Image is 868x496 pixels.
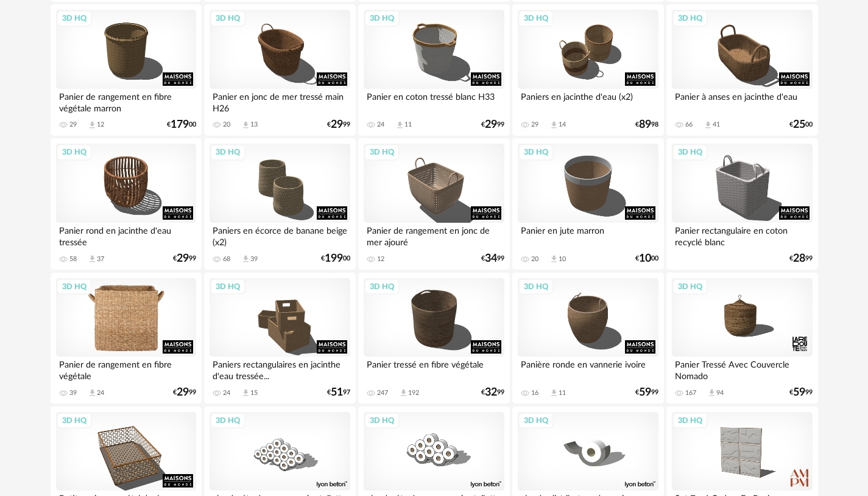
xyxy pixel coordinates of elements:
[51,273,202,404] a: 3D HQ Panier de rangement en fibre végétale 39 Download icon 24 €2999
[210,144,245,160] div: 3D HQ
[685,389,696,397] div: 167
[639,121,651,129] span: 89
[635,254,658,263] div: € 00
[789,121,813,129] div: € 00
[327,388,350,397] div: € 97
[57,144,92,160] div: 3D HQ
[173,388,196,397] div: € 99
[518,89,658,113] div: Paniers en jacinthe d'eau (x2)
[485,121,497,129] span: 29
[210,223,350,247] div: Paniers en écorce de banane beige (x2)
[167,121,196,129] div: € 00
[88,388,97,397] span: Download icon
[97,121,104,129] div: 12
[512,273,663,404] a: 3D HQ Panière ronde en vannerie ivoire 16 Download icon 11 €5999
[57,279,92,295] div: 3D HQ
[56,89,196,113] div: Panier de rangement en fibre végétale marron
[241,254,250,264] span: Download icon
[204,138,355,270] a: 3D HQ Paniers en écorce de banane beige (x2) 68 Download icon 39 €19900
[707,388,716,397] span: Download icon
[204,273,355,404] a: 3D HQ Paniers rectangulaires en jacinthe d'eau tressée... 24 Download icon 15 €5197
[204,4,355,136] a: 3D HQ Panier en jonc de mer tressé main H26 20 Download icon 13 €2999
[704,121,713,130] span: Download icon
[481,388,504,397] div: € 99
[639,254,651,263] span: 10
[364,10,400,26] div: 3D HQ
[481,121,504,129] div: € 99
[88,254,97,264] span: Download icon
[518,10,554,26] div: 3D HQ
[377,255,384,264] div: 12
[171,121,189,129] span: 179
[531,389,538,397] div: 16
[88,121,97,130] span: Download icon
[331,121,343,129] span: 29
[364,357,504,381] div: Panier tressé en fibre végétale
[685,121,693,129] div: 66
[549,121,559,130] span: Download icon
[69,255,77,264] div: 58
[173,254,196,263] div: € 99
[549,388,559,397] span: Download icon
[512,138,663,270] a: 3D HQ Panier en jute marron 20 Download icon 10 €1000
[241,121,250,130] span: Download icon
[358,4,509,136] a: 3D HQ Panier en coton tressé blanc H33 24 Download icon 11 €2999
[672,357,812,381] div: Panier Tressé Avec Couvercle Nomado
[404,121,412,129] div: 11
[377,121,384,129] div: 24
[177,254,189,263] span: 29
[358,138,509,270] a: 3D HQ Panier de rangement en jonc de mer ajouré 12 €3499
[481,254,504,263] div: € 99
[635,121,658,129] div: € 98
[364,413,400,428] div: 3D HQ
[57,10,92,26] div: 3D HQ
[518,223,658,247] div: Panier en jute marron
[358,273,509,404] a: 3D HQ Panier tressé en fibre végétale 247 Download icon 192 €3299
[97,389,104,397] div: 24
[223,255,230,264] div: 68
[485,388,497,397] span: 32
[793,388,805,397] span: 59
[672,144,708,160] div: 3D HQ
[223,121,230,129] div: 20
[364,144,400,160] div: 3D HQ
[210,89,350,113] div: Panier en jonc de mer tressé main H26
[56,357,196,381] div: Panier de rangement en fibre végétale
[635,388,658,397] div: € 99
[672,89,812,113] div: Panier à anses en jacinthe d'eau
[56,223,196,247] div: Panier rond en jacinthe d'eau tressée
[210,413,245,428] div: 3D HQ
[716,389,724,397] div: 94
[325,254,343,263] span: 199
[485,254,497,263] span: 34
[210,10,245,26] div: 3D HQ
[666,138,817,270] a: 3D HQ Panier rectangulaire en coton recyclé blanc €2899
[364,279,400,295] div: 3D HQ
[250,121,258,129] div: 13
[672,223,812,247] div: Panier rectangulaire en coton recyclé blanc
[364,223,504,247] div: Panier de rangement en jonc de mer ajouré
[518,413,554,428] div: 3D HQ
[518,357,658,381] div: Panière ronde en vannerie ivoire
[672,279,708,295] div: 3D HQ
[210,279,245,295] div: 3D HQ
[395,121,404,130] span: Download icon
[793,121,805,129] span: 25
[69,121,77,129] div: 29
[177,388,189,397] span: 29
[549,254,559,264] span: Download icon
[559,121,566,129] div: 14
[51,138,202,270] a: 3D HQ Panier rond en jacinthe d'eau tressée 58 Download icon 37 €2999
[210,357,350,381] div: Paniers rectangulaires en jacinthe d'eau tressée...
[789,388,813,397] div: € 99
[518,144,554,160] div: 3D HQ
[559,389,566,397] div: 11
[666,273,817,404] a: 3D HQ Panier Tressé Avec Couvercle Nomado 167 Download icon 94 €5999
[377,389,388,397] div: 247
[666,4,817,136] a: 3D HQ Panier à anses en jacinthe d'eau 66 Download icon 41 €2500
[69,389,77,397] div: 39
[672,10,708,26] div: 3D HQ
[408,389,419,397] div: 192
[321,254,350,263] div: € 00
[713,121,720,129] div: 41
